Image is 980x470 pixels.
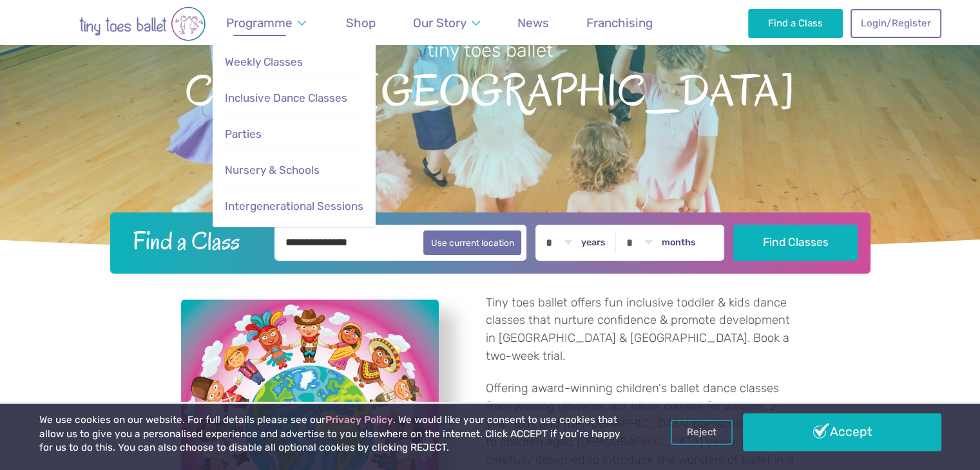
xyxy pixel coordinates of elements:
a: Find a Class [748,9,843,37]
p: Tiny toes ballet offers fun inclusive toddler & kids dance classes that nurture confidence & prom... [486,294,800,365]
a: Reject [671,420,733,444]
button: Use current location [423,230,522,255]
span: Parties [225,127,262,140]
a: Accept [743,413,941,451]
span: Our Story [413,15,466,30]
a: Shop [340,8,382,38]
a: News [512,8,555,38]
a: Login/Register [850,9,941,37]
span: Inclusive Dance Classes [225,91,347,104]
p: We use cookies on our website. For full details please see our . We would like your consent to us... [39,413,626,455]
a: Nursery & Schools [224,156,364,184]
a: Intergenerational Sessions [224,193,364,220]
a: Programme [220,8,312,38]
span: Weekly Classes [225,55,303,68]
span: Nursery & Schools [225,164,320,176]
h2: Find a Class [122,225,265,257]
span: Shop [346,15,376,30]
button: Find Classes [733,225,858,261]
span: Franchising [586,15,653,30]
a: Our Story [407,8,486,38]
small: tiny toes ballet [427,39,553,61]
a: Parties [224,120,364,148]
a: Inclusive Dance Classes [224,84,364,112]
img: tiny toes ballet [39,6,245,41]
span: News [517,15,549,30]
span: Programme [226,15,293,30]
label: months [662,237,696,249]
a: Franchising [581,8,659,38]
span: Cornwall & [GEOGRAPHIC_DATA] [23,63,957,115]
a: Weekly Classes [224,48,364,76]
span: Intergenerational Sessions [225,200,363,212]
label: years [581,237,606,249]
a: Privacy Policy [325,414,393,426]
